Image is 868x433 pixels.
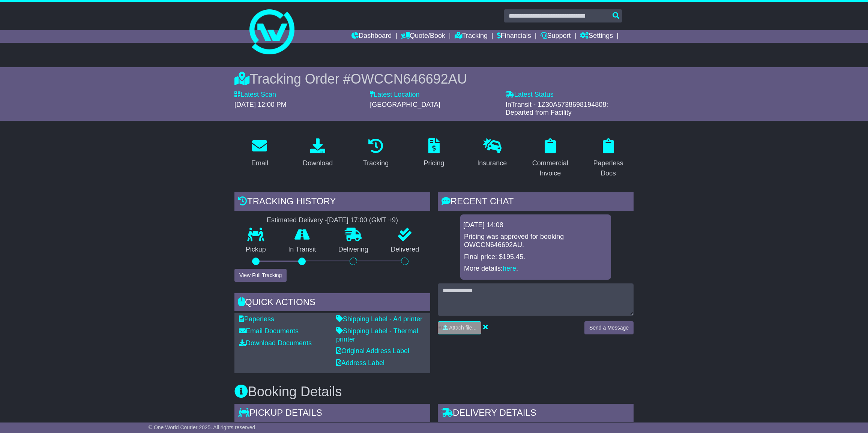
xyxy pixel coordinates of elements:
div: Download [303,158,333,168]
span: © One World Courier 2025. All rights reserved. [149,424,257,430]
p: Pickup [234,246,277,254]
p: Delivering [327,246,380,254]
span: OWCCN646692AU [351,71,467,87]
a: Shipping Label - Thermal printer [336,327,418,343]
span: [GEOGRAPHIC_DATA] [370,101,440,108]
div: Email [251,158,268,168]
a: Download [298,136,338,171]
a: Pricing [419,136,449,171]
div: Pricing [423,158,444,168]
div: Quick Actions [234,293,430,313]
a: Settings [580,30,613,43]
a: Dashboard [351,30,392,43]
p: Pricing was approved for booking OWCCN646692AU. [464,233,607,249]
p: Final price: $195.45. [464,253,607,261]
a: Tracking [455,30,488,43]
div: RECENT CHAT [438,192,634,213]
a: Commercial Invoice [525,136,575,181]
a: Tracking [358,136,393,171]
a: Support [541,30,571,43]
div: [DATE] 14:08 [463,221,608,229]
a: Download Documents [239,339,312,347]
a: Insurance [472,136,512,171]
a: Shipping Label - A4 printer [336,315,422,323]
h3: Booking Details [234,384,634,399]
a: here [503,265,516,272]
label: Latest Location [370,91,419,99]
span: InTransit - 1Z30A5738698194808: Departed from Facility [506,101,608,117]
div: Estimated Delivery - [234,216,430,225]
a: Address Label [336,359,384,367]
a: Paperless Docs [583,136,634,181]
div: Commercial Invoice [530,158,571,178]
p: Delivered [380,246,431,254]
div: [DATE] 17:00 (GMT +9) [327,216,398,225]
a: Original Address Label [336,347,409,355]
button: Send a Message [584,321,634,334]
span: [DATE] 12:00 PM [234,101,287,108]
a: Email Documents [239,327,299,335]
div: Tracking Order # [234,71,634,87]
div: Tracking [363,158,389,168]
a: Financials [497,30,531,43]
div: Insurance [477,158,507,168]
label: Latest Scan [234,91,276,99]
p: In Transit [277,246,327,254]
label: Latest Status [506,91,554,99]
div: Tracking history [234,192,430,213]
a: Email [246,136,273,171]
div: Delivery Details [438,404,634,424]
a: Quote/Book [401,30,445,43]
a: Paperless [239,315,274,323]
p: More details: . [464,265,607,273]
button: View Full Tracking [234,269,287,282]
div: Pickup Details [234,404,430,424]
div: Paperless Docs [588,158,629,178]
